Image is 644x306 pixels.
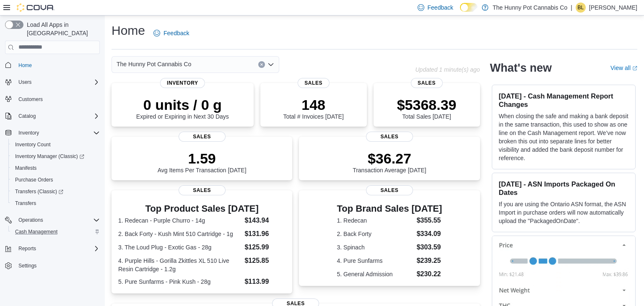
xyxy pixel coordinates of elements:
[2,259,103,272] button: Settings
[118,216,241,225] dt: 1. Redecan - Purple Churro - 14g
[118,257,241,273] dt: 4. Purple Hills - Gorilla Zkittles XL 510 Live Resin Cartridge - 1.2g
[15,128,100,138] span: Inventory
[499,180,628,197] h3: [DATE] - ASN Imports Packaged On Dates
[244,229,286,239] dd: $131.96
[18,96,43,103] span: Customers
[158,150,247,167] p: 1.59
[179,132,226,142] span: Sales
[8,186,103,197] a: Transfers (Classic)
[298,78,330,88] span: Sales
[15,77,35,87] button: Users
[15,260,100,271] span: Settings
[18,79,31,86] span: Users
[5,56,100,294] nav: Complex example
[15,176,53,183] span: Purchase Orders
[15,228,57,235] span: Cash Management
[12,151,100,161] span: Inventory Manager (Classic)
[15,111,100,121] span: Catalog
[493,3,567,13] p: The Hunny Pot Cannabis Co
[283,96,343,113] p: 148
[353,150,426,167] p: $36.27
[118,277,241,286] dt: 5. Pure Sunfarms - Pink Kush - 28g
[417,269,442,279] dd: $230.22
[417,256,442,266] dd: $239.25
[15,188,63,195] span: Transfers (Classic)
[428,3,453,12] span: Feedback
[353,150,426,174] div: Transaction Average [DATE]
[18,130,39,136] span: Inventory
[8,197,103,209] button: Transfers
[118,243,241,252] dt: 3. The Loud Plug - Exotic Gas - 28g
[12,198,39,208] a: Transfers
[244,256,286,266] dd: $125.85
[499,92,628,109] h3: [DATE] - Cash Management Report Changes
[2,127,103,139] button: Inventory
[12,227,100,237] span: Cash Management
[15,94,100,104] span: Customers
[18,217,43,223] span: Operations
[578,3,584,13] span: BL
[179,185,226,195] span: Sales
[460,3,478,12] input: Dark Mode
[589,3,637,13] p: [PERSON_NAME]
[337,243,413,252] dt: 3. Spinach
[258,61,265,68] button: Clear input
[15,111,39,121] button: Catalog
[490,61,552,75] h2: What's new
[112,22,145,39] h1: Home
[2,243,103,254] button: Reports
[15,244,39,254] button: Reports
[23,21,100,37] span: Load All Apps in [GEOGRAPHIC_DATA]
[15,261,40,271] a: Settings
[15,141,51,148] span: Inventory Count
[136,96,229,120] div: Expired or Expiring in Next 30 Days
[2,214,103,226] button: Operations
[397,96,457,120] div: Total Sales [DATE]
[8,162,103,174] button: Manifests
[15,200,36,207] span: Transfers
[499,200,628,225] p: If you are using the Ontario ASN format, the ASN Import in purchase orders will now automatically...
[410,78,442,88] span: Sales
[499,112,628,162] p: When closing the safe and making a bank deposit in the same transaction, this used to show as one...
[12,163,100,173] span: Manifests
[366,132,413,142] span: Sales
[136,96,229,113] p: 0 units / 0 g
[397,96,457,113] p: $5368.39
[18,245,36,252] span: Reports
[12,140,54,150] a: Inventory Count
[2,76,103,88] button: Users
[15,215,47,225] button: Operations
[366,185,413,195] span: Sales
[118,230,241,238] dt: 2. Back Forty - Kush Mint 510 Cartridge - 1g
[337,257,413,265] dt: 4. Pure Sunfarms
[15,215,100,225] span: Operations
[12,198,100,208] span: Transfers
[267,61,274,68] button: Open list of options
[158,150,247,174] div: Avg Items Per Transaction [DATE]
[2,93,103,105] button: Customers
[15,60,35,70] a: Home
[150,25,192,41] a: Feedback
[8,174,103,186] button: Purchase Orders
[18,262,36,269] span: Settings
[244,242,286,252] dd: $125.99
[2,110,103,122] button: Catalog
[15,244,100,254] span: Reports
[118,204,286,214] h3: Top Product Sales [DATE]
[576,3,586,13] div: Branden Lalonde
[2,59,103,71] button: Home
[417,242,442,252] dd: $303.59
[632,66,637,71] svg: External link
[12,175,100,185] span: Purchase Orders
[18,113,36,119] span: Catalog
[15,94,46,104] a: Customers
[337,230,413,238] dt: 2. Back Forty
[18,62,32,69] span: Home
[12,175,57,185] a: Purchase Orders
[244,215,286,226] dd: $143.94
[460,12,460,12] span: Dark Mode
[15,60,100,70] span: Home
[12,163,40,173] a: Manifests
[337,204,442,214] h3: Top Brand Sales [DATE]
[164,29,189,37] span: Feedback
